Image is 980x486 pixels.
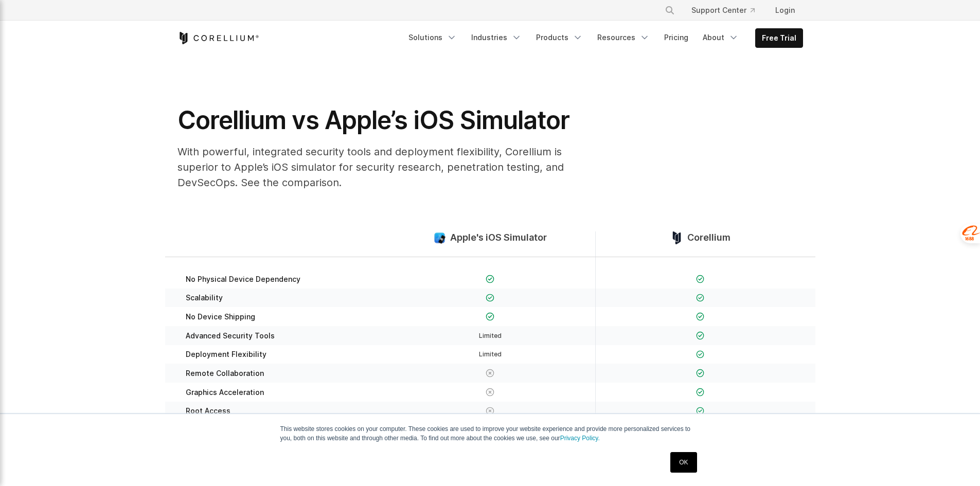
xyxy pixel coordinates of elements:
span: Limited [479,332,502,339]
div: Navigation Menu [402,28,803,48]
span: Advanced Security Tools [186,331,275,340]
span: Root Access [186,406,230,416]
a: Pricing [658,28,694,47]
img: Checkmark [696,294,705,302]
h1: Corellium vs Apple’s iOS Simulator [177,105,589,136]
img: compare_ios-simulator--large [433,231,446,244]
p: This website stores cookies on your computer. These cookies are used to improve your website expe... [280,424,700,443]
img: Checkmark [486,294,494,302]
img: Checkmark [696,407,705,416]
img: Checkmark [696,350,705,359]
span: No Physical Device Dependency [186,275,300,284]
a: OK [670,452,697,473]
img: Checkmark [696,388,705,397]
a: Support Center [683,1,763,20]
a: Products [530,28,589,47]
a: Privacy Policy. [560,435,600,442]
img: Checkmark [696,312,705,321]
span: Deployment Flexibility [186,350,266,359]
img: Checkmark [696,275,705,283]
span: Corellium [687,232,730,244]
span: Scalability [186,293,223,302]
img: X [486,388,494,397]
img: Checkmark [486,312,494,321]
p: With powerful, integrated security tools and deployment flexibility, Corellium is superior to App... [177,144,589,190]
img: X [486,369,494,377]
a: Industries [465,28,528,47]
a: Corellium Home [177,32,259,44]
button: Search [661,1,679,20]
a: Resources [591,28,656,47]
span: Remote Collaboration [186,369,264,378]
a: Login [767,1,803,20]
a: About [697,28,745,47]
div: Navigation Menu [652,1,803,20]
span: No Device Shipping [186,312,255,321]
span: Limited [479,350,502,358]
span: Graphics Acceleration [186,388,264,397]
img: X [486,407,494,416]
img: Checkmark [486,275,494,283]
span: Apple's iOS Simulator [450,232,547,244]
a: Free Trial [756,29,803,47]
a: Solutions [402,28,463,47]
img: Checkmark [696,369,705,377]
img: Checkmark [696,331,705,340]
